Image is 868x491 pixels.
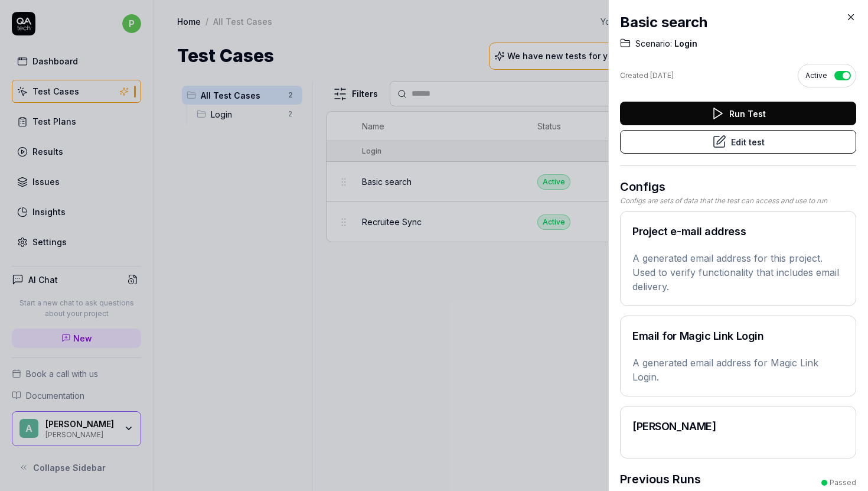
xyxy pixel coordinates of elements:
[620,70,674,81] div: Created
[620,130,856,154] button: Edit test
[805,70,827,81] span: Active
[672,38,697,50] span: Login
[632,223,844,239] h2: Project e-mail address
[620,470,701,488] h3: Previous Runs
[632,418,844,434] h2: [PERSON_NAME]
[620,102,856,125] button: Run Test
[632,328,844,344] h2: Email for Magic Link Login
[635,38,672,50] span: Scenario:
[830,477,856,488] div: Passed
[620,196,856,206] div: Configs are sets of data that the test can access and use to run
[632,251,844,294] p: A generated email address for this project. Used to verify functionality that includes email deli...
[620,12,856,33] h2: Basic search
[650,71,674,80] time: [DATE]
[632,356,844,384] p: A generated email address for Magic Link Login.
[620,178,856,196] h3: Configs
